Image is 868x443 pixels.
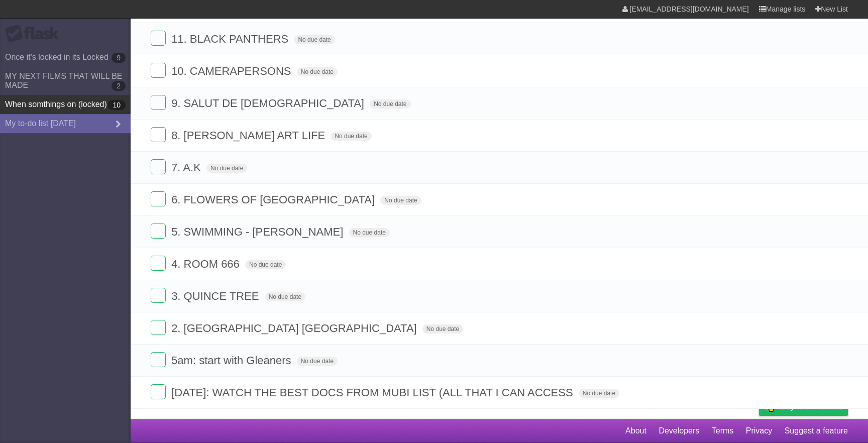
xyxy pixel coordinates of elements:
span: No due date [380,196,421,205]
a: Suggest a feature [785,421,848,440]
div: Flask [5,25,65,43]
label: Done [151,256,166,271]
span: No due date [579,389,619,398]
span: 4. ROOM 666 [171,258,242,270]
span: No due date [422,324,463,334]
span: No due date [370,99,410,108]
span: [DATE]: WATCH THE BEST DOCS FROM MUBI LIST (ALL THAT I CAN ACCESS [171,386,575,399]
b: 2 [112,81,126,91]
label: Done [151,384,166,399]
label: Done [151,159,166,174]
span: No due date [297,67,338,76]
span: No due date [294,35,335,44]
span: 6. FLOWERS OF [GEOGRAPHIC_DATA] [171,193,377,206]
label: Done [151,191,166,206]
b: 10 [107,100,126,110]
span: No due date [331,132,371,141]
label: Done [151,31,166,46]
span: Buy me a coffee [780,398,843,415]
label: Done [151,95,166,110]
span: 10. CAMERAPERSONS [171,65,293,77]
span: 11. BLACK PANTHERS [171,33,291,45]
span: No due date [206,164,247,173]
span: 2. [GEOGRAPHIC_DATA] [GEOGRAPHIC_DATA] [171,322,419,335]
span: 8. [PERSON_NAME] ART LIFE [171,129,328,142]
label: Done [151,320,166,335]
span: 5am: start with Gleaners [171,354,293,367]
span: No due date [297,357,338,366]
span: 3. QUINCE TREE [171,290,261,302]
a: Developers [659,421,699,440]
label: Done [151,63,166,78]
label: Done [151,288,166,303]
label: Done [151,352,166,367]
span: No due date [265,292,305,301]
span: 5. SWIMMING - [PERSON_NAME] [171,226,346,238]
span: 7. A.K [171,161,203,174]
a: About [625,421,646,440]
a: Terms [712,421,734,440]
b: 9 [112,53,126,63]
label: Done [151,224,166,239]
span: 9. SALUT DE [DEMOGRAPHIC_DATA] [171,97,367,109]
span: No due date [245,260,286,269]
a: Privacy [746,421,772,440]
span: No due date [349,228,390,237]
label: Done [151,127,166,142]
